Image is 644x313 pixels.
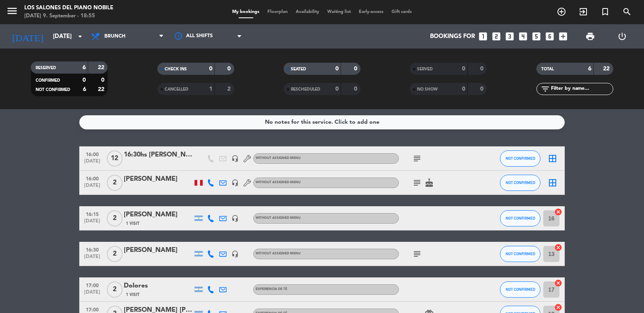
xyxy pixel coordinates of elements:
strong: 0 [462,66,465,72]
i: [DATE] [6,27,49,45]
strong: 6 [588,66,591,72]
span: CANCELLED [165,87,189,91]
span: 12 [107,150,123,167]
span: 1 Visit [126,292,140,298]
input: Filter by name... [550,85,613,93]
i: cancel [554,208,562,216]
span: SEATED [291,67,306,71]
span: NOT CONFIRMED [506,180,535,185]
span: [DATE] [82,159,102,168]
i: subject [412,178,422,188]
strong: 22 [603,66,611,72]
i: looks_5 [531,31,542,42]
span: [DATE] [82,290,102,299]
i: menu [6,5,18,17]
span: 2 [107,246,123,262]
span: RESERVED [36,66,56,70]
span: Gift cards [388,10,416,14]
i: add_circle_outline [557,7,566,17]
i: headset_mic [231,250,239,258]
span: Without assigned menu [256,156,301,160]
span: 16:15 [82,209,102,218]
i: headset_mic [231,215,239,222]
span: RESCHEDULED [291,87,320,91]
i: power_settings_new [617,32,627,41]
i: turned_in_not [600,7,610,17]
span: NOT CONFIRMED [506,252,535,256]
span: Brunch [104,34,125,39]
i: border_all [548,154,557,163]
span: Availability [292,10,323,14]
i: looks_4 [518,31,528,42]
span: 2 [107,175,123,191]
i: headset_mic [231,179,239,186]
i: looks_one [478,31,488,42]
span: NO SHOW [417,87,438,91]
span: [DATE] [82,218,102,228]
i: search [622,7,632,17]
i: cancel [554,243,562,252]
strong: 0 [209,66,212,72]
span: Waiting list [323,10,355,14]
i: arrow_drop_down [75,32,85,41]
i: looks_3 [504,31,515,42]
span: EXPERIENCIA DE TÉ [256,288,287,291]
i: filter_list [540,84,550,94]
span: 16:00 [82,149,102,159]
span: Early-access [355,10,388,14]
div: LOG OUT [606,24,638,49]
i: subject [412,249,422,259]
strong: 2 [227,86,232,92]
strong: 6 [83,87,86,92]
button: NOT CONFIRMED [500,246,540,262]
span: 17:00 [82,280,102,290]
strong: 0 [480,66,485,72]
span: [DATE] [82,254,102,263]
strong: 0 [227,66,232,72]
strong: 6 [83,65,86,70]
i: cake [424,178,434,188]
button: NOT CONFIRMED [500,281,540,298]
div: [PERSON_NAME] [124,209,193,220]
div: 16:30hs [PERSON_NAME] [124,150,193,160]
button: menu [6,5,18,20]
strong: 0 [462,86,465,92]
div: [PERSON_NAME] [124,174,193,184]
strong: 0 [83,77,86,83]
div: [PERSON_NAME] [124,245,193,256]
strong: 0 [335,66,339,72]
button: NOT CONFIRMED [500,175,540,191]
span: 1 Visit [126,220,140,227]
span: Without assigned menu [256,216,301,220]
span: Floorplan [263,10,292,14]
span: NOT CONFIRMED [506,287,535,292]
strong: 0 [354,66,359,72]
i: looks_6 [544,31,555,42]
span: My bookings [228,10,263,14]
span: NOT CONFIRMED [36,88,70,92]
i: subject [412,154,422,163]
span: Without assigned menu [256,252,301,255]
i: border_all [548,178,557,188]
span: NOT CONFIRMED [506,216,535,220]
strong: 0 [480,86,485,92]
span: 16:00 [82,173,102,183]
span: CONFIRMED [36,78,60,82]
div: No notes for this service. Click to add one [265,118,379,127]
i: exit_to_app [578,7,588,17]
span: Without assigned menu [256,181,301,184]
strong: 22 [98,65,106,70]
span: CHECK INS [165,67,187,71]
span: TOTAL [541,67,554,71]
div: Dolores [124,281,193,291]
i: add_box [558,31,568,42]
strong: 0 [354,86,359,92]
span: 2 [107,281,123,298]
i: cancel [554,279,562,287]
strong: 22 [98,87,106,92]
strong: 0 [101,77,106,83]
span: Bookings for [430,33,475,40]
strong: 1 [209,86,212,92]
i: cancel [554,303,562,311]
span: NOT CONFIRMED [506,156,535,161]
